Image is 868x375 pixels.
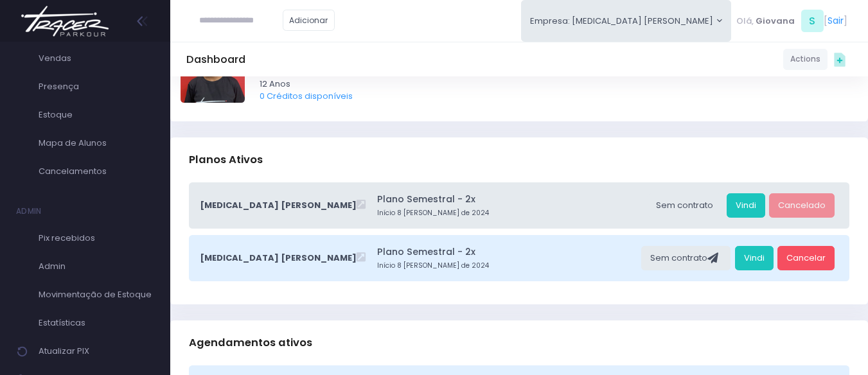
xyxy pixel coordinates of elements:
[39,135,154,152] span: Mapa de Alunos
[39,230,154,247] span: Pix recebidos
[777,246,835,270] a: Cancelar
[200,199,357,212] span: [MEDICAL_DATA] [PERSON_NAME]
[16,198,42,224] h4: Admin
[283,10,335,31] a: Adicionar
[39,258,154,275] span: Admin
[783,49,828,70] a: Actions
[377,261,637,271] small: Início 8 [PERSON_NAME] de 2024
[260,78,841,91] span: 12 Anos
[39,286,154,303] span: Movimentação de Estoque
[186,53,245,66] h5: Dashboard
[39,78,154,95] span: Presença
[727,193,765,218] a: Vindi
[260,90,353,102] a: 0 Créditos disponíveis
[801,10,824,32] span: S
[756,15,795,28] span: Giovana
[735,246,774,270] a: Vindi
[39,163,154,180] span: Cancelamentos
[39,107,154,123] span: Estoque
[39,343,154,360] span: Atualizar PIX
[828,14,844,28] a: Sair
[731,6,852,35] div: [ ]
[377,208,643,218] small: Início 8 [PERSON_NAME] de 2024
[39,315,154,331] span: Estatísticas
[641,246,731,270] div: Sem contrato
[647,193,722,218] div: Sem contrato
[377,245,637,259] a: Plano Semestral - 2x
[736,15,754,28] span: Olá,
[189,141,263,178] h3: Planos Ativos
[377,193,643,206] a: Plano Semestral - 2x
[200,252,357,265] span: [MEDICAL_DATA] [PERSON_NAME]
[39,50,154,67] span: Vendas
[189,324,312,361] h3: Agendamentos ativos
